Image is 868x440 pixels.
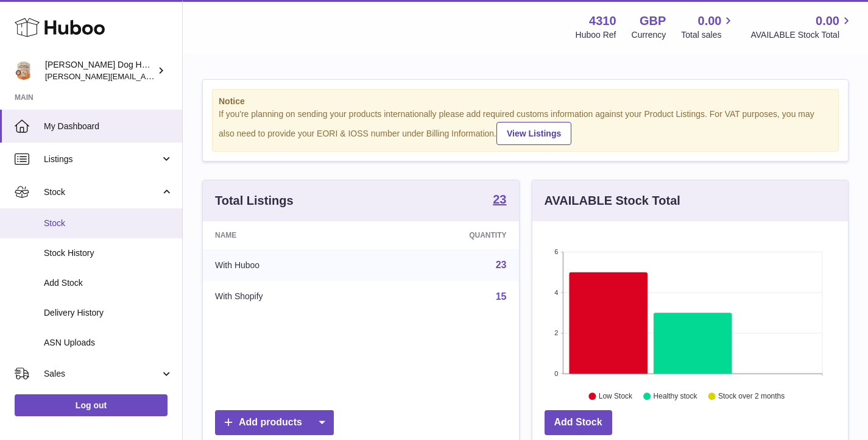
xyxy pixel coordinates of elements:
text: Healthy stock [653,392,697,400]
a: 23 [496,260,507,270]
span: AVAILABLE Stock Total [750,29,853,41]
a: Log out [15,394,168,416]
span: Stock [44,218,173,229]
span: Delivery History [44,307,173,319]
span: 0.00 [816,13,839,29]
text: Stock over 2 months [718,392,785,400]
strong: 23 [493,193,506,205]
strong: GBP [640,13,666,29]
td: With Shopify [203,281,373,313]
div: If you're planning on sending your products internationally please add required customs informati... [219,108,832,145]
span: Add Stock [44,277,173,289]
span: My Dashboard [44,121,173,132]
a: 15 [496,291,507,302]
strong: 4310 [589,13,616,29]
a: 0.00 Total sales [681,13,735,41]
span: Listings [44,154,160,165]
span: Stock History [44,247,173,259]
text: 4 [554,289,558,296]
td: With Huboo [203,249,373,281]
th: Name [203,221,373,249]
a: Add Stock [545,410,612,435]
h3: AVAILABLE Stock Total [545,193,680,209]
div: Huboo Ref [576,29,616,41]
a: View Listings [496,122,571,145]
a: 23 [493,193,506,208]
text: Low Stock [598,392,632,400]
span: Sales [44,368,160,380]
span: Total sales [681,29,735,41]
span: [PERSON_NAME][EMAIL_ADDRESS][DOMAIN_NAME] [45,71,244,81]
span: Stock [44,186,160,198]
div: [PERSON_NAME] Dog House [45,59,155,82]
text: 0 [554,370,558,377]
span: 0.00 [698,13,722,29]
div: Currency [632,29,666,41]
a: 0.00 AVAILABLE Stock Total [750,13,853,41]
h3: Total Listings [215,193,294,209]
th: Quantity [373,221,519,249]
strong: Notice [219,96,832,107]
text: 2 [554,329,558,336]
span: ASN Uploads [44,337,173,349]
img: toby@hackneydoghouse.com [15,62,33,80]
text: 6 [554,248,558,255]
a: Add products [215,410,334,435]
